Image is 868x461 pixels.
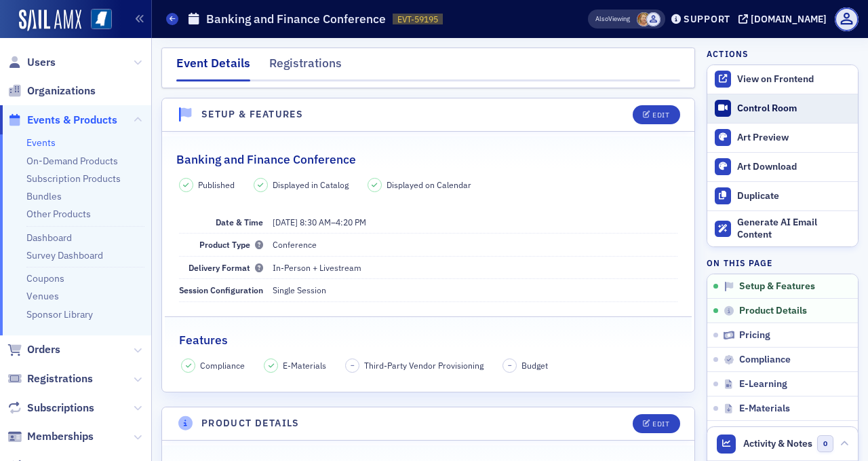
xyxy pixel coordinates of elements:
[633,105,679,124] button: Edit
[179,331,228,349] h2: Features
[26,272,64,284] a: Coupons
[684,13,730,25] div: Support
[737,217,851,240] div: Generate AI Email Content
[300,217,331,227] time: 8:30 AM
[216,217,263,227] span: Date & Time
[283,359,326,371] span: E-Materials
[179,284,263,295] span: Session Configuration
[81,9,112,32] a: View Homepage
[19,10,81,31] img: SailAMX
[27,342,60,357] span: Orders
[739,403,790,415] span: E-Materials
[351,361,355,370] span: –
[751,13,827,25] div: [DOMAIN_NAME]
[91,9,112,30] img: SailAMX
[27,55,56,70] span: Users
[176,54,250,81] div: Event Details
[646,12,660,26] span: MSCPA Conference
[176,151,356,168] h2: Banking and Finance Conference
[26,290,59,302] a: Venues
[273,239,317,250] span: Conference
[737,103,851,115] div: Control Room
[707,94,858,123] a: Control Room
[201,107,303,122] h4: Setup & Features
[27,429,94,444] span: Memberships
[198,179,235,191] span: Published
[273,217,298,227] span: [DATE]
[707,210,858,247] button: Generate AI Email Content
[7,371,93,386] a: Registrations
[397,14,438,25] span: EVT-59195
[273,179,349,191] span: Displayed in Catalog
[26,190,62,202] a: Bundles
[7,84,96,98] a: Organizations
[199,239,263,250] span: Product Type
[737,73,851,86] div: View on Frontend
[707,65,858,94] a: View on Frontend
[521,359,548,371] span: Budget
[27,113,117,128] span: Events & Products
[26,172,121,185] a: Subscription Products
[737,161,851,173] div: Art Download
[336,217,366,227] time: 4:20 PM
[739,280,815,293] span: Setup & Features
[595,14,630,24] span: Viewing
[269,54,342,79] div: Registrations
[26,136,56,149] a: Events
[835,7,859,31] span: Profile
[739,329,770,342] span: Pricing
[27,401,94,416] span: Subscriptions
[633,414,679,433] button: Edit
[707,123,858,152] a: Art Preview
[27,371,93,386] span: Registrations
[743,437,812,451] span: Activity & Notes
[26,232,72,244] a: Dashboard
[738,14,831,24] button: [DOMAIN_NAME]
[707,257,859,269] h4: On this page
[7,401,94,416] a: Subscriptions
[189,262,263,273] span: Delivery Format
[817,435,834,452] span: 0
[739,378,787,390] span: E-Learning
[26,308,93,320] a: Sponsor Library
[7,342,60,357] a: Orders
[737,132,851,144] div: Art Preview
[737,190,851,202] div: Duplicate
[273,284,326,295] span: Single Session
[273,217,366,227] span: –
[273,262,361,273] span: In-Person + Livestream
[7,113,117,128] a: Events & Products
[200,359,245,371] span: Compliance
[707,152,858,181] a: Art Download
[7,429,94,444] a: Memberships
[595,14,608,23] div: Also
[201,416,300,430] h4: Product Details
[508,361,512,370] span: –
[206,11,386,27] h1: Banking and Finance Conference
[7,55,56,70] a: Users
[637,12,651,26] span: Ellen Vaughn
[26,249,103,261] a: Survey Dashboard
[652,420,669,428] div: Edit
[27,84,96,98] span: Organizations
[26,208,91,220] a: Other Products
[707,181,858,210] button: Duplicate
[26,155,118,167] a: On-Demand Products
[387,179,471,191] span: Displayed on Calendar
[364,359,484,371] span: Third-Party Vendor Provisioning
[739,354,791,366] span: Compliance
[652,111,669,119] div: Edit
[739,305,807,317] span: Product Details
[707,48,749,60] h4: Actions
